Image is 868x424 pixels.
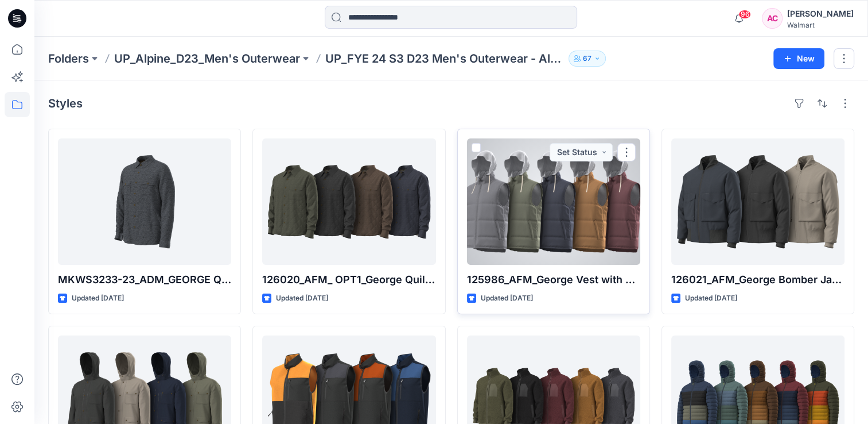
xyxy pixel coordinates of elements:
a: 125986_AFM_George Vest with Removable Hood [467,138,640,265]
div: AC [762,8,783,29]
p: Updated [DATE] [481,292,533,304]
p: Updated [DATE] [685,292,737,304]
button: New [773,48,824,69]
p: Updated [DATE] [72,292,124,304]
span: 96 [738,10,751,19]
p: UP_FYE 24 S3 D23 Men's Outerwear - Alpine [325,51,564,67]
a: UP_Alpine_D23_Men's Outerwear [114,51,300,67]
div: [PERSON_NAME] [787,7,854,21]
p: MKWS3233-23_ADM_GEORGE QUILTED SHIRT JACKET-KNIT OPTION [58,272,231,288]
p: 126020_AFM_ OPT1_George Quilted Shirt Jacket (Non-Reversible) [262,272,435,288]
a: Folders [48,51,89,67]
p: Updated [DATE] [276,292,328,304]
button: 67 [569,51,606,67]
div: Walmart [787,21,854,29]
a: 126021_AFM_George Bomber Jacket [671,138,844,265]
p: 125986_AFM_George Vest with Removable Hood [467,272,640,288]
a: MKWS3233-23_ADM_GEORGE QUILTED SHIRT JACKET-KNIT OPTION [58,138,231,265]
h4: Styles [48,97,83,110]
a: 126020_AFM_ OPT1_George Quilted Shirt Jacket (Non-Reversible) [262,138,435,265]
p: 126021_AFM_George Bomber Jacket [671,272,844,288]
p: 67 [583,52,591,65]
